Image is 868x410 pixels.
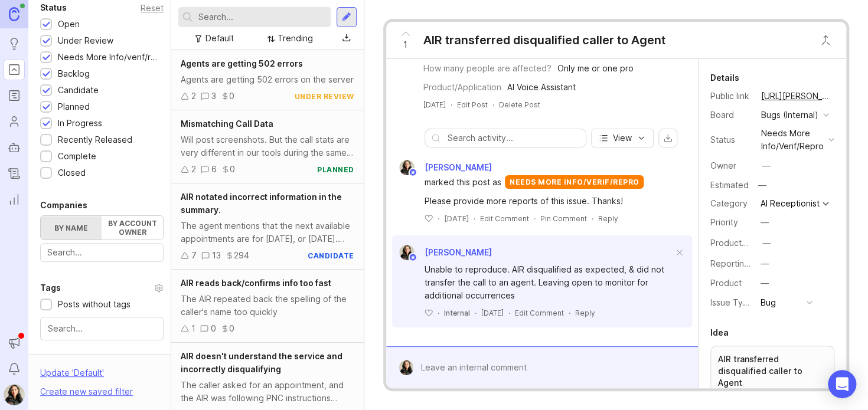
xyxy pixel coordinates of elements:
[425,176,501,189] span: marked this post as
[425,161,492,174] span: [PERSON_NAME]
[58,133,132,146] div: Recently Released
[211,163,217,176] div: 6
[540,214,587,224] div: Pin Comment
[710,326,729,340] div: Idea
[425,195,673,208] div: Please provide more reports of this issue. Thanks!
[444,308,470,318] div: Internal
[141,5,164,11] div: Reset
[40,385,133,398] div: Create new saved filter
[448,132,580,145] input: Search activity...
[4,358,25,379] button: Notifications
[710,71,739,85] div: Details
[58,67,90,80] div: Backlog
[761,277,769,290] div: —
[761,296,776,309] div: Bug
[759,235,774,251] button: ProductboardID
[598,214,618,224] div: Reply
[181,119,273,129] span: Mismatching Call Data
[4,33,25,54] a: Ideas
[191,163,196,176] div: 2
[423,62,552,75] div: How many people are affected?
[58,150,96,163] div: Complete
[181,58,303,68] span: Agents are getting 502 errors
[403,38,407,51] span: 1
[4,111,25,132] a: Users
[480,214,529,224] div: Edit Comment
[508,308,510,318] div: ·
[710,159,752,172] div: Owner
[658,129,677,147] button: export comments
[761,109,818,122] div: Bugs (Internal)
[761,127,824,153] div: needs more info/verif/repro
[4,189,25,210] a: Reporting
[613,132,632,144] span: View
[423,32,665,48] div: AIR transferred disqualified caller to Agent
[181,293,354,319] div: The AIR repeated back the spelling of the caller's name too quickly
[828,370,856,398] div: Open Intercom Messenger
[181,133,354,159] div: Will post screenshots. But the call stats are very different in our tools during the same time pe...
[58,51,158,64] div: Needs More Info/verif/repro
[40,1,67,15] div: Status
[58,100,90,113] div: Planned
[710,217,738,227] label: Priority
[592,214,593,224] div: ·
[569,308,570,318] div: ·
[408,168,417,177] img: member badge
[575,308,595,318] div: Reply
[205,32,233,45] div: Default
[710,258,774,268] label: Reporting Team
[534,214,536,224] div: ·
[58,34,113,47] div: Under Review
[181,219,354,245] div: The agent mentions that the next available appointments are for [DATE], or [DATE]. However, in th...
[481,308,504,318] span: [DATE]
[451,100,452,110] div: ·
[392,160,495,175] a: Ysabelle Eugenio[PERSON_NAME]
[718,353,827,389] p: AIR transferred disqualified caller to Agent
[438,214,439,224] div: ·
[710,238,773,248] label: ProductboardID
[710,109,752,122] div: Board
[4,137,25,158] a: Autopilot
[181,73,354,86] div: Agents are getting 502 errors on the server
[171,50,364,110] a: Agents are getting 502 errorsAgents are getting 502 errors on the server230under review
[40,198,87,212] div: Companies
[40,366,104,385] div: Update ' Default '
[392,245,492,260] a: Ysabelle Eugenio[PERSON_NAME]
[814,28,837,52] button: Close button
[761,216,769,229] div: —
[278,32,313,45] div: Trending
[761,257,769,270] div: —
[211,90,216,103] div: 3
[4,59,25,80] a: Portal
[171,270,364,343] a: AIR reads back/confirms info too fastThe AIR repeated back the spelling of the caller's name too ...
[48,322,156,335] input: Search...
[4,163,25,184] a: Changelog
[499,100,540,110] div: Delete Post
[230,163,235,176] div: 0
[191,90,196,103] div: 2
[181,278,331,288] span: AIR reads back/confirms info too fast
[4,384,25,405] img: Ysabelle Eugenio
[295,91,354,101] div: under review
[710,278,742,288] label: Product
[758,88,834,104] a: [URL][PERSON_NAME]
[58,84,99,97] div: Candidate
[492,100,494,110] div: ·
[191,249,197,262] div: 7
[102,216,162,240] label: By account owner
[47,246,156,259] input: Search...
[423,100,446,110] span: [DATE]
[475,308,477,318] div: ·
[710,197,752,210] div: Category
[710,133,752,146] div: Status
[181,351,342,374] span: AIR doesn't understand the service and incorrectly disqualifying
[4,85,25,106] a: Roadmaps
[41,216,102,240] label: By name
[710,90,752,103] div: Public link
[171,110,364,183] a: Mismatching Call DataWill post screenshots. But the call stats are very different in our tools du...
[505,175,644,189] div: needs more info/verif/repro
[4,332,25,353] button: Announcements
[755,178,770,193] div: —
[198,11,326,24] input: Search...
[408,253,417,262] img: member badge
